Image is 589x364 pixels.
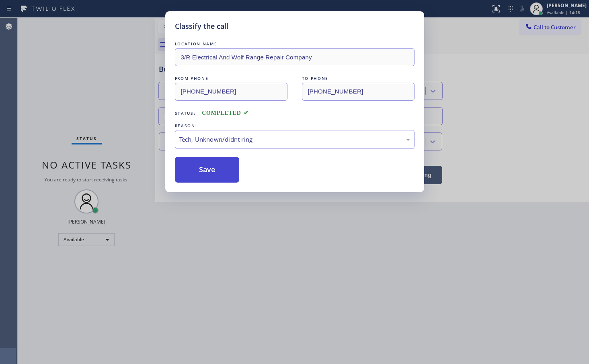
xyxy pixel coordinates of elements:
div: FROM PHONE [175,74,287,83]
h5: Classify the call [175,21,228,32]
span: COMPLETED [202,110,248,116]
div: Tech, Unknown/didnt ring [179,135,410,144]
span: Status: [175,110,196,116]
input: From phone [175,83,287,101]
input: To phone [302,83,415,101]
div: LOCATION NAME [175,40,415,48]
div: TO PHONE [302,74,415,83]
button: Save [175,157,240,183]
div: REASON: [175,122,415,130]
